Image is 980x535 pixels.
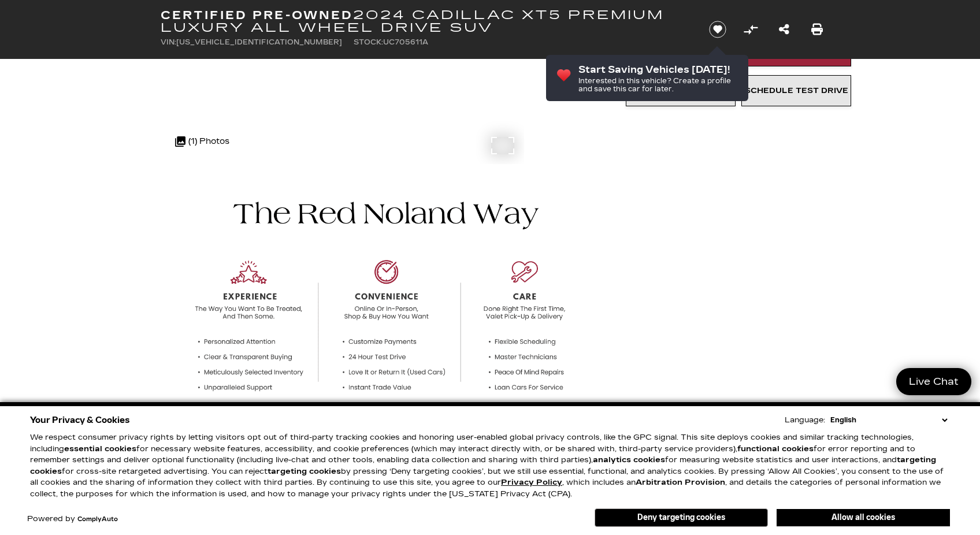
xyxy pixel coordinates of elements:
a: Share this Certified Pre-Owned 2024 Cadillac XT5 Premium Luxury All Wheel Drive SUV [779,21,789,38]
a: Instant Trade Value [626,75,736,106]
a: Print this Certified Pre-Owned 2024 Cadillac XT5 Premium Luxury All Wheel Drive SUV [811,21,823,38]
span: UC705611A [383,38,428,46]
button: Save vehicle [705,20,730,39]
span: Instant Trade Value [629,86,733,95]
select: Language Select [827,414,950,426]
strong: functional cookies [737,444,814,454]
a: Schedule Test Drive [741,75,851,106]
a: Privacy Policy [501,478,562,487]
strong: targeting cookies [30,455,936,476]
strong: Certified Pre-Owned [161,8,353,22]
button: Deny targeting cookies [595,508,768,527]
span: Stock: [354,38,383,46]
strong: targeting cookies [268,467,341,476]
span: Live Chat [903,375,964,388]
div: Language: [785,417,825,424]
button: Compare Vehicle [742,21,759,38]
button: Allow all cookies [777,509,950,526]
span: Schedule Test Drive [745,86,848,95]
div: (1) Photos [169,128,235,155]
span: [US_VEHICLE_IDENTIFICATION_NUMBER] [176,38,342,46]
strong: essential cookies [64,444,136,454]
span: Your Privacy & Cookies [30,412,130,428]
p: We respect consumer privacy rights by letting visitors opt out of third-party tracking cookies an... [30,432,950,500]
a: Live Chat [896,368,971,395]
h1: 2024 Cadillac XT5 Premium Luxury All Wheel Drive SUV [161,9,689,34]
div: Powered by [27,515,118,523]
a: ComplyAuto [77,516,118,523]
strong: analytics cookies [593,455,665,465]
strong: Arbitration Provision [636,478,725,487]
span: VIN: [161,38,176,46]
